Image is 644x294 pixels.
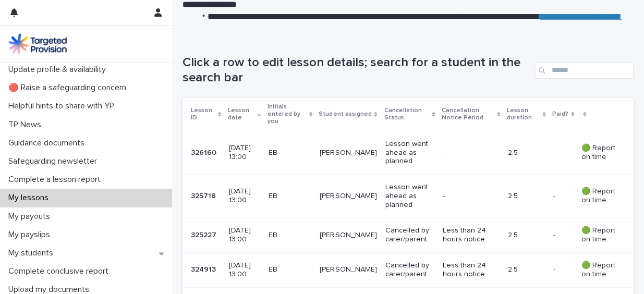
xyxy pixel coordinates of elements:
p: 2.5 [508,265,545,274]
p: My payslips [4,230,58,240]
p: Student assigned [319,108,371,120]
p: Lesson went ahead as planned [385,183,434,209]
p: 325718 [191,190,218,201]
p: [PERSON_NAME] [320,265,376,274]
p: [PERSON_NAME] [320,231,376,240]
p: Cancelled by carer/parent [385,226,434,244]
p: - [553,190,557,201]
tr: 324913324913 [DATE] 13:00EB[PERSON_NAME]Cancelled by carer/parentLess than 24 hours notice2.5-- 🟢... [183,253,634,288]
img: M5nRWzHhSzIhMunXDL62 [8,33,67,54]
p: 🔴 Raise a safeguarding concern [4,83,135,93]
p: [DATE] 13:00 [229,261,260,279]
p: 2.5 [508,192,545,201]
p: Update profile & availability [4,65,114,75]
p: 🟢 Report on time [581,187,617,205]
p: Complete a lesson report [4,175,109,185]
p: - [553,146,557,157]
p: Cancelled by carer/parent [385,261,434,279]
tr: 325227325227 [DATE] 13:00EB[PERSON_NAME]Cancelled by carer/parentLess than 24 hours notice2.5-- 🟢... [183,218,634,253]
p: TP News [4,120,50,130]
p: Initials entered by you [267,101,307,128]
p: EB [268,265,311,274]
p: - [443,192,500,201]
p: 🟢 Report on time [581,261,617,279]
p: Less than 24 hours notice [443,261,500,279]
p: - [553,229,557,240]
p: 324913 [191,263,218,274]
p: 🟢 Report on time [581,144,617,162]
p: EB [268,192,311,201]
p: Lesson went ahead as planned [385,140,434,166]
p: [DATE] 13:00 [229,226,260,244]
p: Helpful hints to share with YP [4,101,123,111]
p: 325227 [191,229,218,240]
p: Guidance documents [4,138,93,148]
p: - [553,263,557,274]
p: EB [268,149,311,157]
p: Lesson ID [191,105,215,124]
p: 🟢 Report on time [581,226,617,244]
p: My students [4,248,62,258]
input: Search [534,62,634,79]
p: 326160 [191,146,218,157]
p: Safeguarding newsletter [4,156,105,166]
p: My payouts [4,212,58,222]
p: [DATE] 13:00 [229,187,260,205]
p: Complete conclusive report [4,266,117,276]
p: Cancellation Notice Period [442,105,495,124]
p: [DATE] 13:00 [229,144,260,162]
p: 2.5 [508,231,545,240]
p: 2.5 [508,149,545,157]
p: Paid? [552,108,568,120]
p: [PERSON_NAME] [320,192,376,201]
tr: 326160326160 [DATE] 13:00EB[PERSON_NAME]Lesson went ahead as planned-2.5-- 🟢 Report on time [183,131,634,174]
p: - [443,149,500,157]
p: [PERSON_NAME] [320,149,376,157]
p: Lesson duration [507,105,540,124]
p: Lesson date [228,105,255,124]
p: My lessons [4,193,57,203]
p: Less than 24 hours notice [443,226,500,244]
p: Cancellation Status [384,105,429,124]
h1: Click a row to edit lesson details; search for a student in the search bar [183,55,530,85]
tr: 325718325718 [DATE] 13:00EB[PERSON_NAME]Lesson went ahead as planned-2.5-- 🟢 Report on time [183,175,634,218]
p: EB [268,231,311,240]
